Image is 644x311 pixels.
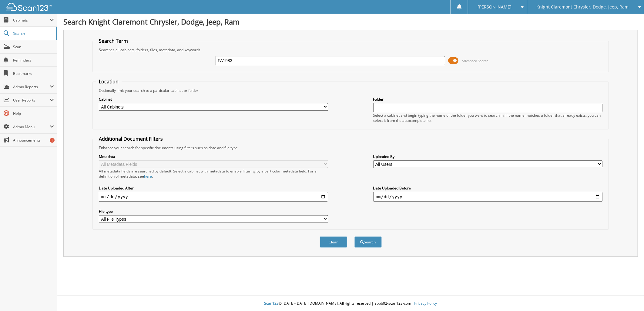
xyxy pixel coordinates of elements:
div: 1 [50,138,55,143]
span: Advanced Search [462,59,489,63]
span: Knight Claremont Chrysler, Dodge, Jeep, Ram [537,5,629,9]
legend: Search Term [96,38,131,44]
span: Admin Reports [13,84,50,89]
legend: Additional Document Filters [96,135,166,142]
input: start [99,192,328,202]
div: All metadata fields are searched by default. Select a cabinet with metadata to enable filtering b... [99,169,328,179]
span: Scan123 [264,301,279,306]
span: Reminders [13,58,54,63]
legend: Location [96,78,122,85]
button: Search [354,236,382,248]
label: Date Uploaded After [99,186,328,191]
div: Searches all cabinets, folders, files, metadata, and keywords [96,47,606,52]
img: scan123-logo-white.svg [6,3,52,11]
span: Bookmarks [13,71,54,76]
a: Privacy Policy [414,301,437,306]
h1: Search Knight Claremont Chrysler, Dodge, Jeep, Ram [63,17,638,27]
label: Date Uploaded Before [373,186,603,191]
label: Uploaded By [373,154,603,159]
label: Folder [373,97,603,102]
div: Optionally limit your search to a particular cabinet or folder [96,88,606,93]
div: Select a cabinet and begin typing the name of the folder you want to search in. If the name match... [373,113,603,123]
span: Scan [13,44,54,49]
span: Search [13,31,53,36]
input: end [373,192,603,202]
span: Announcements [13,138,54,143]
a: here [144,174,152,179]
label: Metadata [99,154,328,159]
label: Cabinet [99,97,328,102]
button: Clear [320,236,347,248]
span: Admin Menu [13,124,50,129]
span: Help [13,111,54,116]
label: File type [99,209,328,214]
div: Enhance your search for specific documents using filters such as date and file type. [96,145,606,150]
span: [PERSON_NAME] [478,5,512,9]
span: User Reports [13,98,50,103]
span: Cabinets [13,18,50,23]
div: © [DATE]-[DATE] [DOMAIN_NAME]. All rights reserved | appb02-scan123-com | [57,296,644,311]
